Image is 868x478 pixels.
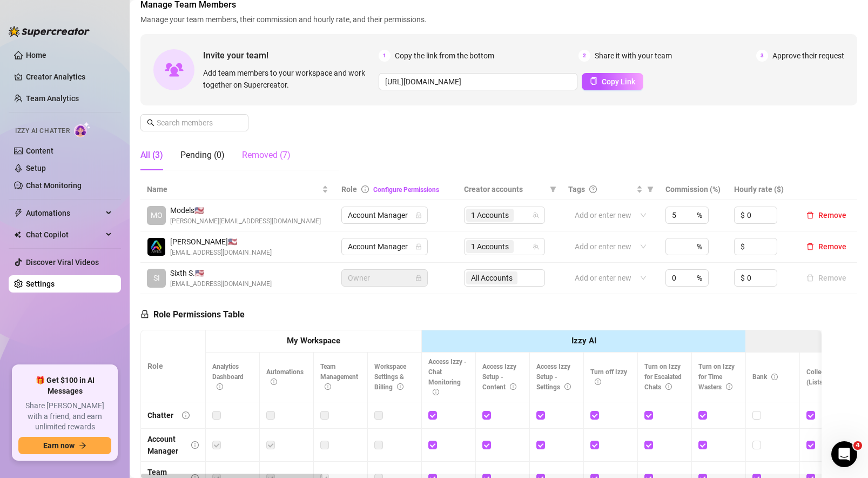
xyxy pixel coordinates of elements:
a: Discover Viral Videos [26,258,99,267]
span: Chat Copilot [26,226,103,243]
th: Commission (%) [659,179,727,200]
span: 1 [379,50,391,62]
span: 1 Accounts [471,209,509,221]
span: lock [415,243,422,250]
span: info-circle [771,374,778,380]
span: Turn off Izzy [590,368,627,386]
span: team [533,212,539,218]
span: delete [806,243,814,250]
span: Creator accounts [464,183,546,195]
span: Bank [752,373,778,381]
span: Collections (Lists) [806,368,839,386]
span: 2 [578,50,590,62]
span: Izzy AI Chatter [15,126,70,136]
div: All (3) [140,149,163,162]
span: [PERSON_NAME] 🇺🇸 [170,236,272,248]
span: Access Izzy Setup - Content [482,363,516,391]
span: info-circle [325,383,331,390]
span: Account Manager [348,207,421,223]
div: Pending (0) [180,149,225,162]
span: Automations [266,368,304,386]
span: Share it with your team [595,50,672,62]
span: Account Manager [348,238,421,255]
span: Manage your team members, their commission and hourly rate, and their permissions. [140,14,857,25]
span: info-circle [564,383,571,390]
span: filter [647,186,654,192]
input: Search members [157,117,233,129]
span: info-circle [191,441,199,449]
span: Analytics Dashboard [212,363,244,391]
img: AI Chatter [74,122,91,137]
span: info-circle [361,185,369,193]
span: arrow-right [79,442,86,449]
span: Turn on Izzy for Time Wasters [698,363,735,391]
strong: Izzy AI [571,336,596,346]
span: Remove [818,211,846,220]
span: info-circle [271,379,277,385]
th: Role [141,330,206,402]
iframe: Intercom live chat [831,441,857,467]
span: team [533,243,539,250]
span: Access Izzy Setup - Settings [536,363,571,391]
span: Earn now [43,441,75,450]
button: Earn nowarrow-right [18,437,111,454]
span: info-circle [433,389,439,395]
button: Copy Link [582,73,643,90]
span: Sixth S. 🇺🇸 [170,267,272,279]
span: Add team members to your workspace and work together on Supercreator. [203,67,374,91]
span: Approve their request [772,50,844,62]
span: Workspace Settings & Billing [374,363,406,391]
span: Invite your team! [203,49,379,62]
span: thunderbolt [14,209,23,217]
a: Home [26,51,46,59]
span: filter [645,181,656,197]
span: Role [341,185,357,194]
h5: Role Permissions Table [140,308,245,321]
span: 1 Accounts [466,209,514,222]
span: 3 [756,50,768,62]
span: info-circle [665,383,672,390]
span: Access Izzy - Chat Monitoring [428,358,467,396]
span: filter [550,186,556,192]
span: Copy the link from the bottom [395,50,494,62]
span: info-circle [182,411,190,419]
th: Hourly rate ($) [728,179,796,200]
span: 🎁 Get $100 in AI Messages [18,375,111,396]
span: SI [153,272,160,284]
span: 1 Accounts [471,241,509,253]
span: info-circle [397,383,403,390]
span: info-circle [595,379,601,385]
span: 4 [853,441,862,450]
th: Name [140,179,335,200]
span: Owner [348,270,421,286]
span: question-circle [589,185,597,193]
button: Remove [802,209,851,222]
button: Remove [802,271,851,284]
a: Content [26,147,53,155]
img: Walter Reynolds [147,238,165,256]
img: logo-BBDzfeDw.svg [9,26,90,37]
span: 1 Accounts [466,240,514,253]
a: Configure Permissions [373,186,439,194]
span: Remove [818,242,846,251]
span: Turn on Izzy for Escalated Chats [644,363,682,391]
span: info-circle [726,383,732,390]
a: Setup [26,164,46,172]
span: info-circle [217,383,223,390]
img: Chat Copilot [14,231,21,238]
button: Remove [802,240,851,253]
span: Models 🇺🇸 [170,204,321,216]
a: Settings [26,280,55,288]
span: [EMAIL_ADDRESS][DOMAIN_NAME] [170,248,272,258]
span: copy [590,77,597,85]
a: Creator Analytics [26,68,112,85]
a: Chat Monitoring [26,181,82,190]
span: Copy Link [602,77,635,86]
div: Account Manager [147,433,183,457]
a: Team Analytics [26,94,79,103]
span: lock [415,275,422,281]
span: lock [415,212,422,218]
span: Name [147,183,320,195]
span: delete [806,211,814,219]
span: Team Management [320,363,358,391]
